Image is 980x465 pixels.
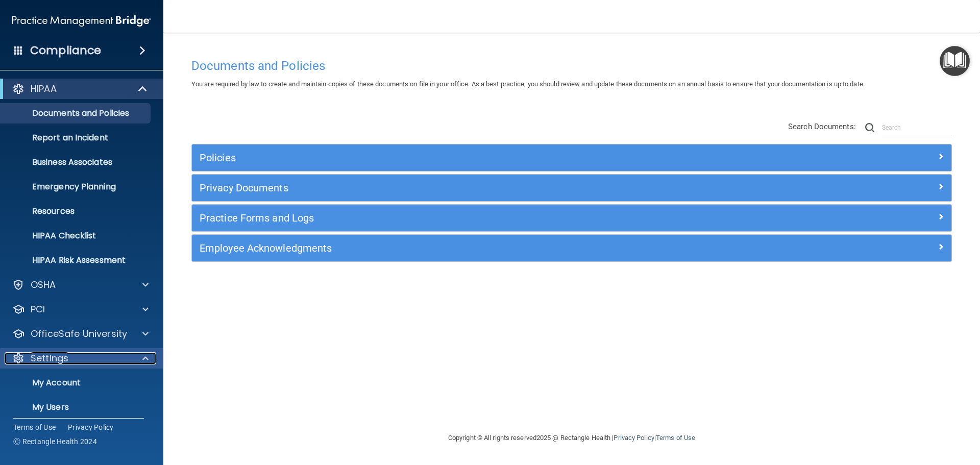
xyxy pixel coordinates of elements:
[200,150,944,166] a: Policies
[12,83,148,95] a: HIPAA
[12,352,149,364] a: Settings
[31,279,56,291] p: OSHA
[200,242,754,254] h5: Employee Acknowledgments
[12,279,149,291] a: OSHA
[788,122,856,131] span: Search Documents:
[200,210,944,226] a: Practice Forms and Logs
[7,108,146,118] p: Documents and Policies
[13,436,97,447] span: Ⓒ Rectangle Health 2024
[68,422,114,432] a: Privacy Policy
[7,402,146,412] p: My Users
[7,133,146,143] p: Report an Incident
[200,182,754,193] h5: Privacy Documents
[31,328,127,340] p: OfficeSafe University
[191,80,865,88] span: You are required by law to create and maintain copies of these documents on file in your office. ...
[7,378,146,388] p: My Account
[200,212,754,224] h5: Practice Forms and Logs
[882,120,952,135] input: Search
[865,123,874,132] img: ic-search.3b580494.png
[7,157,146,167] p: Business Associates
[7,182,146,192] p: Emergency Planning
[12,11,151,31] img: PMB logo
[30,43,101,58] h4: Compliance
[200,180,944,196] a: Privacy Documents
[12,328,149,340] a: OfficeSafe University
[200,240,944,256] a: Employee Acknowledgments
[7,231,146,241] p: HIPAA Checklist
[13,422,56,432] a: Terms of Use
[614,434,654,442] a: Privacy Policy
[7,206,146,216] p: Resources
[12,303,149,315] a: PCI
[7,255,146,265] p: HIPAA Risk Assessment
[191,59,952,72] h4: Documents and Policies
[940,46,970,76] button: Open Resource Center
[31,303,45,315] p: PCI
[200,152,754,163] h5: Policies
[31,83,57,95] p: HIPAA
[385,422,758,454] div: Copyright © All rights reserved 2025 @ Rectangle Health | |
[656,434,695,442] a: Terms of Use
[31,352,68,364] p: Settings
